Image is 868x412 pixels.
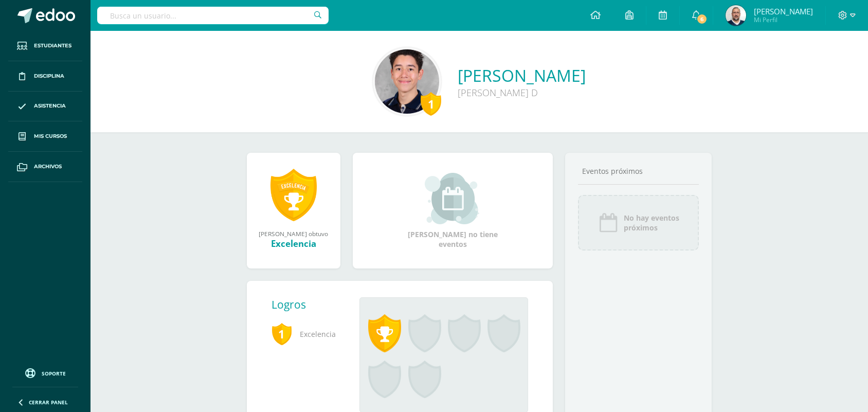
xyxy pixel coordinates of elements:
[624,213,679,232] span: No hay eventos próximos
[34,163,62,171] span: Archivos
[8,92,82,122] a: Asistencia
[42,370,66,377] span: Soporte
[598,212,619,233] img: event_icon.png
[34,102,66,110] span: Asistencia
[257,238,330,249] div: Excelencia
[458,86,586,99] div: [PERSON_NAME] D
[257,229,330,238] div: [PERSON_NAME] obtuvo
[726,5,746,26] img: 3cf1e911c93df92c27434f4d86c04ac3.png
[12,366,78,380] a: Soporte
[458,64,586,86] a: [PERSON_NAME]
[8,121,82,152] a: Mis cursos
[272,320,343,348] span: Excelencia
[34,72,64,80] span: Disciplina
[425,173,481,224] img: event_small.png
[754,15,813,24] span: Mi Perfil
[97,7,329,24] input: Busca un usuario...
[696,13,708,25] span: 6
[272,322,292,346] span: 1
[29,399,68,406] span: Cerrar panel
[34,132,67,140] span: Mis cursos
[8,31,82,61] a: Estudiantes
[375,49,439,114] img: 40af20d7491cc24c088af30a88bdb798.png
[578,166,699,176] div: Eventos próximos
[272,297,352,312] div: Logros
[34,42,71,50] span: Estudiantes
[401,173,504,249] div: [PERSON_NAME] no tiene eventos
[754,6,813,16] span: [PERSON_NAME]
[8,152,82,182] a: Archivos
[8,61,82,92] a: Disciplina
[421,92,441,116] div: 1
